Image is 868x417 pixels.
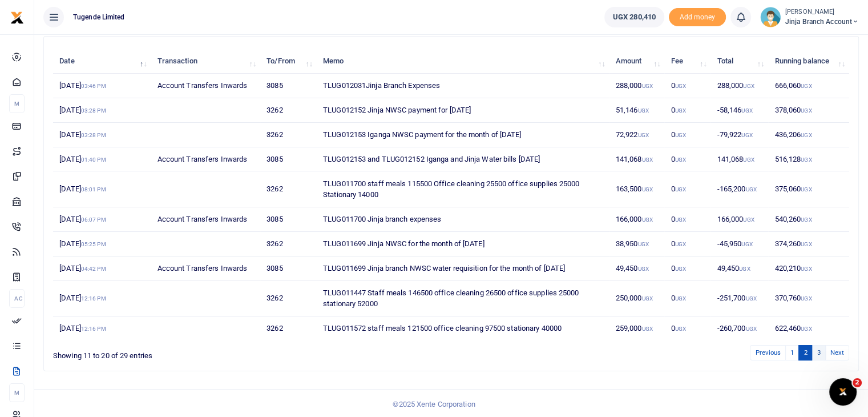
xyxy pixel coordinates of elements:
[743,216,754,223] small: UGX
[675,295,686,302] small: UGX
[637,266,648,272] small: UGX
[609,280,665,316] td: 250,000
[260,74,317,98] td: 3085
[609,123,665,147] td: 72,922
[801,216,812,223] small: UGX
[664,98,710,123] td: 0
[609,49,665,74] th: Amount: activate to sort column ascending
[53,280,151,316] td: [DATE]
[53,256,151,281] td: [DATE]
[768,280,849,316] td: 370,760
[53,344,380,362] div: Showing 11 to 20 of 29 entries
[801,83,812,89] small: UGX
[664,147,710,172] td: 0
[641,157,652,163] small: UGX
[675,83,686,89] small: UGX
[81,83,106,89] small: 03:46 PM
[641,216,652,223] small: UGX
[81,132,106,138] small: 03:28 PM
[81,157,106,163] small: 01:40 PM
[9,94,25,113] li: M
[260,98,317,123] td: 3262
[151,256,260,281] td: Account Transfers Inwards
[745,326,756,332] small: UGX
[317,98,609,123] td: TLUG012152 Jinja NWSC payment for [DATE]
[801,186,812,193] small: UGX
[641,295,652,302] small: UGX
[710,207,768,232] td: 166,000
[317,316,609,340] td: TLUG011572 staff meals 121500 office cleaning 97500 stationary 40000
[81,186,106,193] small: 08:01 PM
[260,171,317,207] td: 3262
[260,207,317,232] td: 3085
[768,207,849,232] td: 540,260
[81,295,106,302] small: 12:16 PM
[785,345,799,360] a: 1
[609,207,665,232] td: 166,000
[53,123,151,147] td: [DATE]
[710,123,768,147] td: -79,922
[745,295,756,302] small: UGX
[710,171,768,207] td: -165,200
[669,8,726,27] li: Toup your wallet
[317,147,609,172] td: TLUG012153 and TLUG012152 Iganga and Jinja Water bills [DATE]
[664,171,710,207] td: 0
[664,316,710,340] td: 0
[609,98,665,123] td: 51,146
[641,83,652,89] small: UGX
[768,74,849,98] td: 666,060
[669,12,726,21] a: Add money
[812,345,825,360] a: 3
[53,171,151,207] td: [DATE]
[664,232,710,256] td: 0
[260,232,317,256] td: 3262
[768,123,849,147] td: 436,206
[768,147,849,172] td: 516,128
[81,266,106,272] small: 04:42 PM
[637,241,648,247] small: UGX
[801,241,812,247] small: UGX
[768,98,849,123] td: 378,060
[801,132,812,138] small: UGX
[151,49,260,74] th: Transaction: activate to sort column ascending
[801,295,812,302] small: UGX
[664,49,710,74] th: Fee: activate to sort column ascending
[317,256,609,281] td: TLUG011699 Jinja branch NWSC water requisition for the month of [DATE]
[745,186,756,193] small: UGX
[801,326,812,332] small: UGX
[317,207,609,232] td: TLUG011700 Jinja branch expenses
[664,256,710,281] td: 0
[53,74,151,98] td: [DATE]
[609,171,665,207] td: 163,500
[675,326,686,332] small: UGX
[604,7,664,27] a: UGX 280,410
[768,316,849,340] td: 622,460
[801,266,812,272] small: UGX
[53,207,151,232] td: [DATE]
[853,378,862,387] span: 2
[710,232,768,256] td: -45,950
[801,157,812,163] small: UGX
[260,256,317,281] td: 3085
[260,123,317,147] td: 3262
[801,107,812,114] small: UGX
[739,266,750,272] small: UGX
[260,280,317,316] td: 3262
[151,207,260,232] td: Account Transfers Inwards
[798,345,812,360] a: 2
[641,326,652,332] small: UGX
[600,7,669,27] li: Wallet ballance
[609,316,665,340] td: 259,000
[750,345,786,360] a: Previous
[53,49,151,74] th: Date: activate to sort column descending
[768,49,849,74] th: Running balance: activate to sort column ascending
[151,74,260,98] td: Account Transfers Inwards
[317,74,609,98] td: TLUG012031Jinja Branch Expenses
[637,107,648,114] small: UGX
[675,241,686,247] small: UGX
[609,232,665,256] td: 38,950
[609,147,665,172] td: 141,068
[53,98,151,123] td: [DATE]
[768,256,849,281] td: 420,210
[710,280,768,316] td: -251,700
